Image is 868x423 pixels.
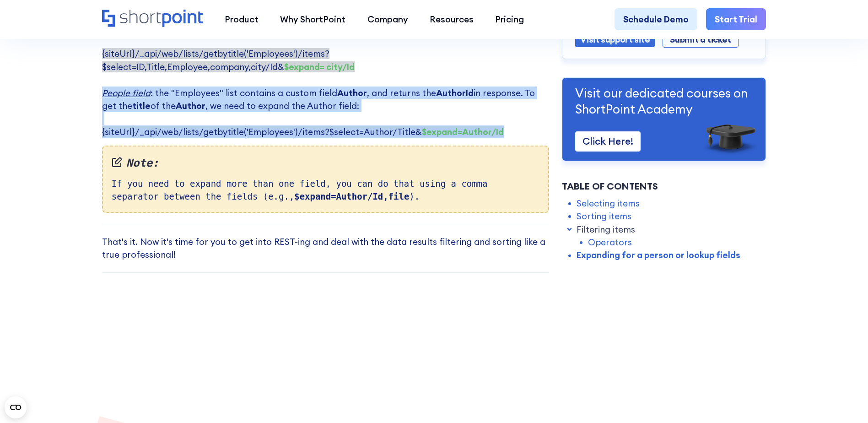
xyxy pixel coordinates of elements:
a: Submit a ticket [663,31,738,48]
div: Resources [430,13,474,26]
div: Pricing [495,13,524,26]
div: Company [367,13,408,26]
iframe: Chat Widget [703,317,868,423]
strong: AuthorId [436,87,474,98]
a: Expanding for a person or lookup fields [577,249,740,261]
a: Selecting items [577,196,640,209]
p: Visit our dedicated courses on ShortPoint Academy [575,85,753,117]
strong: $expand= city/Id [284,61,355,72]
a: Sorting items [577,210,631,222]
em: People field [102,87,151,98]
a: Start Trial [706,8,766,30]
a: Pricing [485,8,535,30]
a: Company [356,8,419,30]
em: Note: [112,155,539,172]
div: Table of Contents [562,179,766,193]
a: Schedule Demo [615,8,697,30]
span: {siteUrl}/_api/web/lists/getbytitle('Employees')/items?$select=Author/Title& [102,126,504,137]
strong: $expand=Author/Id,file [294,191,409,201]
div: Product [225,13,259,26]
a: Click Here! [575,131,641,151]
div: Why ShortPoint [280,13,345,26]
a: Resources [419,8,484,30]
strong: Author [176,100,205,111]
a: Visit support site [575,31,655,47]
a: Product [214,8,269,30]
a: Operators [588,236,632,249]
span: {siteUrl}/_api/web/lists/getbytitle('Employees')/items?$select=ID,Title,Employee,company,city/Id& [102,48,355,72]
strong: $expand=Author/Id [422,126,504,137]
button: Open CMP widget [5,396,27,418]
a: Home [102,10,203,28]
p: That's it. Now it's time for you to get into REST-ing and deal with the data results filtering an... [102,235,549,261]
strong: title [132,100,151,111]
a: Filtering items [577,222,635,235]
div: If you need to expand more than one field, you can do that using a comma separator between the fi... [102,146,549,212]
a: Why ShortPoint [270,8,356,30]
strong: Author [337,87,367,98]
